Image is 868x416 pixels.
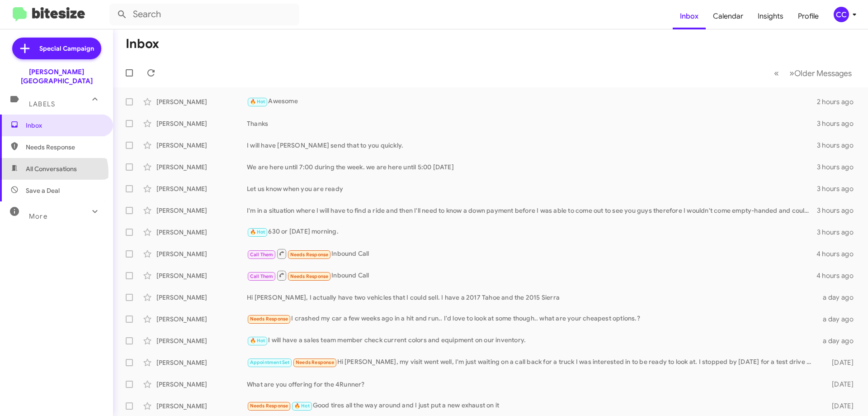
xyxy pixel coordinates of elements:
div: I crashed my car a few weeks ago in a hit and run.. I'd love to look at some though.. what are yo... [247,314,817,324]
span: » [789,67,794,79]
div: [PERSON_NAME] [156,249,247,258]
a: Special Campaign [12,38,101,59]
span: Labels [29,100,55,108]
div: [PERSON_NAME] [156,119,247,128]
div: What are you offering for the 4Runner? [247,380,817,389]
div: Hi [PERSON_NAME], my visit went well, I'm just waiting on a call back for a truck I was intereste... [247,357,817,368]
div: [DATE] [817,380,861,389]
div: [DATE] [817,358,861,367]
nav: Page navigation example [769,64,857,82]
div: Awesome [247,96,817,107]
div: I will have a sales team member check current colors and equipment on our inventory. [247,335,817,346]
span: 🔥 Hot [294,403,310,409]
div: 3 hours ago [817,228,861,237]
span: Needs Response [250,316,288,322]
span: Inbox [26,121,103,130]
div: Let us know when you are ready [247,184,817,193]
span: Needs Response [250,403,288,409]
div: [PERSON_NAME] [156,293,247,302]
a: Insights [750,3,791,29]
div: Hi [PERSON_NAME], I actually have two vehicles that I could sell. I have a 2017 Tahoe and the 201... [247,293,817,302]
div: 3 hours ago [817,184,861,193]
div: 630 or [DATE] morning. [247,227,817,237]
div: [PERSON_NAME] [156,315,247,324]
div: 3 hours ago [817,163,861,172]
span: More [29,212,47,220]
div: a day ago [817,293,861,302]
span: Call Them [250,252,274,258]
span: Save a Deal [26,186,60,195]
input: Search [109,4,299,25]
div: [PERSON_NAME] [156,184,247,193]
span: Appointment Set [250,359,290,365]
div: 3 hours ago [817,119,861,128]
div: 3 hours ago [817,206,861,215]
div: a day ago [817,315,861,324]
div: Inbound Call [247,270,816,281]
div: [PERSON_NAME] [156,206,247,215]
a: Inbox [673,3,706,29]
div: We are here until 7:00 during the week. we are here until 5:00 [DATE] [247,163,817,172]
span: Needs Response [290,252,329,258]
a: Profile [791,3,826,29]
div: [PERSON_NAME] [156,402,247,411]
span: 🔥 Hot [250,338,265,344]
span: Needs Response [26,143,103,152]
span: Needs Response [290,273,329,279]
div: Thanks [247,119,817,128]
div: Good tires all the way around and I just put a new exhaust on it [247,401,817,411]
h1: Inbox [126,37,159,51]
div: I'm in a situation where I will have to find a ride and then I'll need to know a down payment bef... [247,206,817,215]
div: I will have [PERSON_NAME] send that to you quickly. [247,141,817,150]
div: 2 hours ago [817,97,861,106]
div: [PERSON_NAME] [156,336,247,345]
div: [PERSON_NAME] [156,97,247,106]
button: Previous [769,64,784,82]
div: [DATE] [817,402,861,411]
span: 🔥 Hot [250,99,265,105]
div: CC [834,7,849,22]
button: CC [826,7,858,22]
div: [PERSON_NAME] [156,163,247,172]
div: [PERSON_NAME] [156,271,247,280]
div: 3 hours ago [817,141,861,150]
span: Needs Response [296,359,334,365]
a: Calendar [706,3,750,29]
span: Call Them [250,273,274,279]
div: 4 hours ago [816,271,861,280]
div: a day ago [817,336,861,345]
span: 🔥 Hot [250,229,265,235]
div: [PERSON_NAME] [156,228,247,237]
span: « [774,67,779,79]
div: [PERSON_NAME] [156,141,247,150]
span: Special Campaign [39,44,94,53]
span: All Conversations [26,164,77,173]
div: Inbound Call [247,248,816,259]
button: Next [784,64,857,82]
div: [PERSON_NAME] [156,380,247,389]
div: 4 hours ago [816,249,861,258]
span: Older Messages [794,68,852,78]
div: [PERSON_NAME] [156,358,247,367]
